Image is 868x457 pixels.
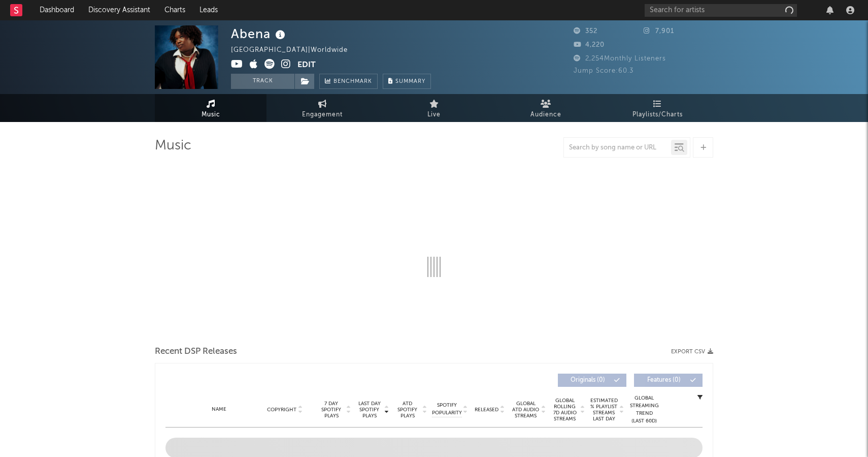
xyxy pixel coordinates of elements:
span: Live [427,109,441,121]
span: Benchmark [333,76,372,88]
input: Search by song name or URL [564,144,671,152]
div: Global Streaming Trend (Last 60D) [629,394,659,425]
span: 352 [574,28,597,35]
span: 4,220 [574,42,605,48]
span: Copyright [267,407,296,413]
span: ATD Spotify Plays [394,401,421,419]
span: 2,254 Monthly Listeners [574,55,666,62]
span: 7 Day Spotify Plays [318,401,345,419]
a: Engagement [266,94,378,122]
span: Engagement [302,109,343,121]
span: Features ( 0 ) [641,377,687,383]
div: Name [186,406,252,413]
a: Music [155,94,266,122]
span: Recent DSP Releases [155,346,237,358]
span: Jump Score: 60.3 [574,68,633,74]
span: Music [202,109,220,121]
input: Search for artists [645,4,797,17]
span: Originals ( 0 ) [564,377,611,383]
div: [GEOGRAPHIC_DATA] | Worldwide [231,44,359,56]
button: Track [231,74,294,89]
span: Spotify Popularity [432,402,462,417]
button: Originals(0) [558,374,626,387]
div: Abena [231,25,288,42]
span: Global Rolling 7D Audio Streams [551,398,579,422]
a: Benchmark [319,74,378,89]
span: Global ATD Audio Streams [512,401,540,419]
span: Playlists/Charts [632,109,683,121]
span: Audience [530,109,561,121]
button: Features(0) [634,374,703,387]
button: Export CSV [671,349,713,355]
span: Last Day Spotify Plays [356,401,383,419]
span: Summary [395,79,425,84]
span: 7,901 [644,28,674,35]
a: Playlists/Charts [602,94,713,122]
button: Edit [297,59,316,72]
a: Audience [490,94,602,122]
span: Released [475,407,498,413]
a: Live [378,94,490,122]
button: Summary [383,74,431,89]
span: Estimated % Playlist Streams Last Day [590,398,618,422]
